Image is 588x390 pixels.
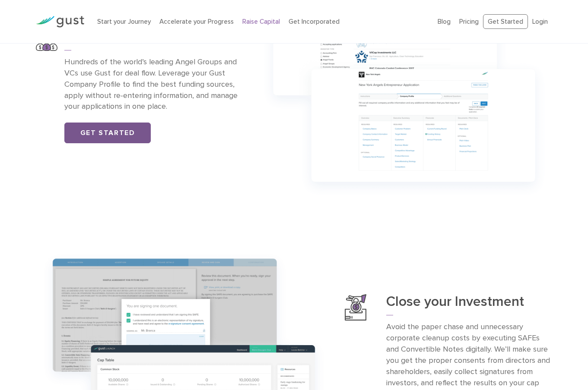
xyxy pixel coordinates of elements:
a: Get Started [64,123,151,143]
a: Pricing [459,18,479,25]
img: Gust Logo [36,16,84,28]
a: Get Started [483,14,528,29]
img: Close Your Investment [345,294,366,321]
a: Raise Capital [242,18,280,25]
a: Start your Journey [97,18,151,25]
p: Hundreds of the world’s leading Angel Groups and VCs use Gust for deal flow. Leverage your Gust C... [64,57,243,113]
a: Login [532,18,548,25]
a: Get Incorporated [289,18,340,25]
h3: Close your Investment [386,294,552,315]
a: Accelerate your Progress [159,18,234,25]
a: Blog [438,18,451,25]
